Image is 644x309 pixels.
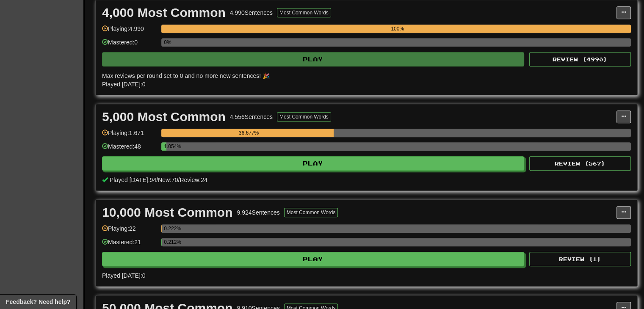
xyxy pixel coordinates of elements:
div: 4.556 Sentences [230,113,273,121]
div: Playing: 1.671 [102,129,157,143]
span: / [156,177,158,183]
span: Open feedback widget [6,298,70,306]
div: 4.990 Sentences [230,8,273,17]
button: Most Common Words [277,8,331,17]
button: Play [102,156,524,171]
span: Played [DATE]: 94 [110,177,156,183]
button: Play [102,252,524,266]
div: Playing: 22 [102,224,157,238]
div: 5,000 Most Common [102,110,226,123]
div: 100% [164,25,631,33]
button: Most Common Words [284,208,338,217]
span: New: 70 [158,177,178,183]
span: / [178,177,180,183]
div: 1.054% [164,142,166,151]
div: Mastered: 21 [102,238,157,252]
div: 36.677% [164,129,333,137]
span: Played [DATE]: 0 [102,272,145,279]
button: Play [102,52,524,66]
div: Playing: 4.990 [102,25,157,39]
button: Most Common Words [277,112,331,121]
div: 9.924 Sentences [237,208,279,217]
button: Review (1) [529,252,631,266]
span: Review: 24 [180,177,207,183]
div: Mastered: 48 [102,142,157,156]
div: 4,000 Most Common [102,6,226,19]
span: Played [DATE]: 0 [102,81,145,88]
button: Review (4990) [529,52,631,66]
div: Mastered: 0 [102,38,157,52]
button: Review (567) [529,156,631,171]
div: Max reviews per round set to 0 and no more new sentences! 🎉 [102,72,626,80]
div: 10,000 Most Common [102,206,232,219]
